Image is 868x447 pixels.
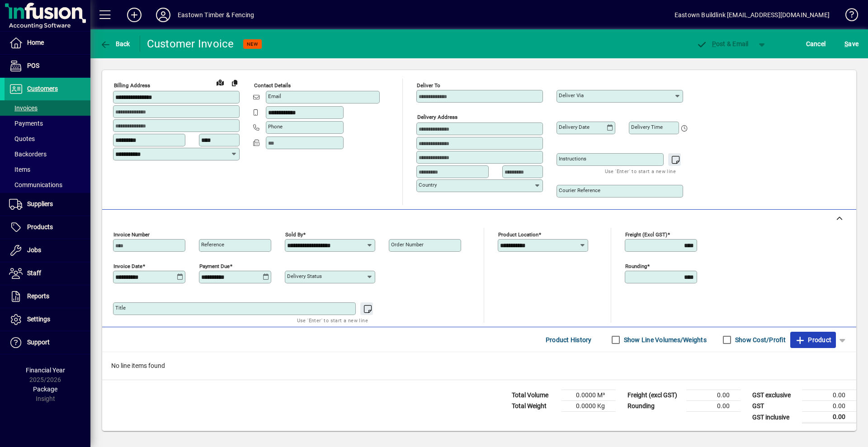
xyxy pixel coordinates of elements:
[842,36,861,52] button: Save
[5,193,90,216] a: Suppliers
[5,239,90,262] a: Jobs
[561,401,616,412] td: 0.0000 Kg
[268,123,283,130] mat-label: Phone
[844,40,848,47] span: S
[9,104,38,112] span: Invoices
[559,124,590,130] mat-label: Delivery date
[5,308,90,331] a: Settings
[26,367,65,374] span: Financial Year
[100,40,130,47] span: Back
[692,36,753,52] button: Post & Email
[5,216,90,239] a: Products
[748,401,802,412] td: GST
[27,269,41,277] span: Staff
[712,40,716,47] span: P
[5,177,90,193] a: Communications
[27,62,39,69] span: POS
[5,131,90,146] a: Quotes
[5,32,90,54] a: Home
[559,92,584,99] mat-label: Deliver via
[5,55,90,77] a: POS
[625,231,667,238] mat-label: Freight (excl GST)
[802,412,856,423] td: 0.00
[802,390,856,401] td: 0.00
[625,263,647,269] mat-label: Rounding
[27,223,53,231] span: Products
[9,120,43,127] span: Payments
[559,155,586,162] mat-label: Instructions
[5,285,90,308] a: Reports
[268,93,281,99] mat-label: Email
[115,305,126,311] mat-label: Title
[561,390,616,401] td: 0.0000 M³
[227,75,242,90] button: Copy to Delivery address
[5,116,90,131] a: Payments
[297,315,368,325] mat-hint: Use 'Enter' to start a new line
[622,335,707,344] label: Show Line Volumes/Weights
[605,166,676,176] mat-hint: Use 'Enter' to start a new line
[623,401,686,412] td: Rounding
[9,135,35,142] span: Quotes
[27,246,41,254] span: Jobs
[285,231,303,238] mat-label: Sold by
[213,75,227,89] a: View on map
[806,37,826,51] span: Cancel
[27,39,44,46] span: Home
[391,241,424,248] mat-label: Order number
[559,187,600,193] mat-label: Courier Reference
[147,37,234,51] div: Customer Invoice
[178,8,254,22] div: Eastown Timber & Fencing
[790,332,836,348] button: Product
[5,162,90,177] a: Items
[498,231,538,238] mat-label: Product location
[27,339,50,346] span: Support
[5,331,90,354] a: Support
[686,401,741,412] td: 0.00
[102,352,856,380] div: No line items found
[120,7,149,23] button: Add
[748,412,802,423] td: GST inclusive
[199,263,230,269] mat-label: Payment due
[5,262,90,285] a: Staff
[287,273,322,279] mat-label: Delivery status
[27,200,53,207] span: Suppliers
[686,390,741,401] td: 0.00
[5,146,90,162] a: Backorders
[802,401,856,412] td: 0.00
[90,36,140,52] app-page-header-button: Back
[27,315,50,323] span: Settings
[507,401,561,412] td: Total Weight
[542,332,595,348] button: Product History
[5,100,90,116] a: Invoices
[631,124,663,130] mat-label: Delivery time
[113,263,142,269] mat-label: Invoice date
[733,335,786,344] label: Show Cost/Profit
[696,40,749,47] span: ost & Email
[804,36,828,52] button: Cancel
[546,333,592,347] span: Product History
[9,181,62,188] span: Communications
[27,85,58,92] span: Customers
[839,2,857,31] a: Knowledge Base
[795,333,831,347] span: Product
[419,182,437,188] mat-label: Country
[247,41,258,47] span: NEW
[9,151,47,158] span: Backorders
[748,390,802,401] td: GST exclusive
[507,390,561,401] td: Total Volume
[201,241,224,248] mat-label: Reference
[33,386,57,393] span: Package
[9,166,30,173] span: Items
[149,7,178,23] button: Profile
[417,82,440,89] mat-label: Deliver To
[623,390,686,401] td: Freight (excl GST)
[27,292,49,300] span: Reports
[844,37,859,51] span: ave
[675,8,830,22] div: Eastown Buildlink [EMAIL_ADDRESS][DOMAIN_NAME]
[113,231,150,238] mat-label: Invoice number
[98,36,132,52] button: Back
